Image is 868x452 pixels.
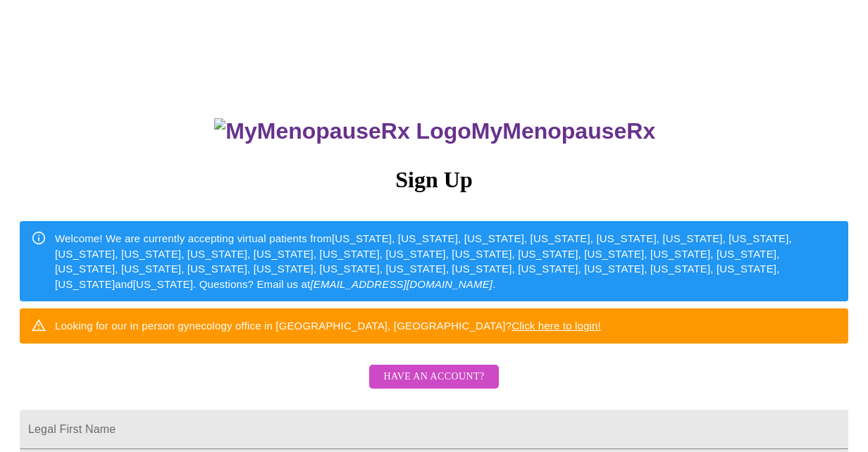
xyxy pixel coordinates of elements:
[214,118,471,144] img: MyMenopauseRx Logo
[20,167,848,193] h3: Sign Up
[310,278,492,290] em: [EMAIL_ADDRESS][DOMAIN_NAME]
[369,365,498,389] button: Have an account?
[55,313,601,339] div: Looking for our in person gynecology office in [GEOGRAPHIC_DATA], [GEOGRAPHIC_DATA]?
[55,225,837,297] div: Welcome! We are currently accepting virtual patients from [US_STATE], [US_STATE], [US_STATE], [US...
[512,320,601,332] a: Click here to login!
[366,380,502,392] a: Have an account?
[383,368,484,386] span: Have an account?
[22,118,849,144] h3: MyMenopauseRx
